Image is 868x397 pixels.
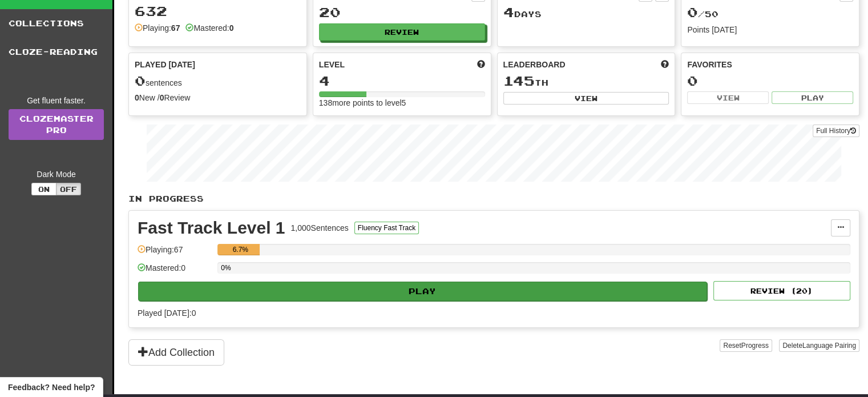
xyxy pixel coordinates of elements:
[138,219,285,236] div: Fast Track Level 1
[9,109,104,140] a: ClozemasterPro
[720,339,772,352] button: ResetProgress
[687,74,853,88] div: 0
[319,59,345,70] span: Level
[477,59,485,70] span: Score more points to level up
[135,59,195,70] span: Played [DATE]
[503,73,535,89] span: 145
[135,73,146,89] span: 0
[319,97,485,109] div: 138 more points to level 5
[56,183,81,195] button: Off
[9,169,104,180] div: Dark Mode
[291,222,349,234] div: 1,000 Sentences
[687,24,853,35] div: Points [DATE]
[354,222,419,234] button: Fluency Fast Track
[185,22,233,34] div: Mastered:
[772,91,853,104] button: Play
[661,59,669,70] span: This week in points, UTC
[138,262,212,281] div: Mastered: 0
[135,93,139,102] strong: 0
[503,4,514,20] span: 4
[160,93,164,102] strong: 0
[171,23,180,33] strong: 67
[229,23,234,33] strong: 0
[503,5,669,20] div: Day s
[813,125,859,137] button: Full History
[687,59,853,70] div: Favorites
[713,281,850,300] button: Review (20)
[138,244,212,263] div: Playing: 67
[138,308,196,318] span: Played [DATE]: 0
[135,74,301,89] div: sentences
[31,183,56,195] button: On
[503,59,566,70] span: Leaderboard
[687,9,718,19] span: / 50
[687,4,698,20] span: 0
[8,382,95,393] span: Open feedback widget
[135,4,301,18] div: 632
[503,92,669,105] button: View
[319,23,485,41] button: Review
[128,339,224,366] button: Add Collection
[128,193,859,204] p: In Progress
[138,282,707,301] button: Play
[319,5,485,19] div: 20
[135,92,301,103] div: New / Review
[503,74,669,89] div: th
[135,22,180,34] div: Playing:
[221,244,260,255] div: 6.7%
[9,95,104,106] div: Get fluent faster.
[741,342,769,350] span: Progress
[802,342,856,350] span: Language Pairing
[319,74,485,88] div: 4
[687,91,769,104] button: View
[779,339,859,352] button: DeleteLanguage Pairing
